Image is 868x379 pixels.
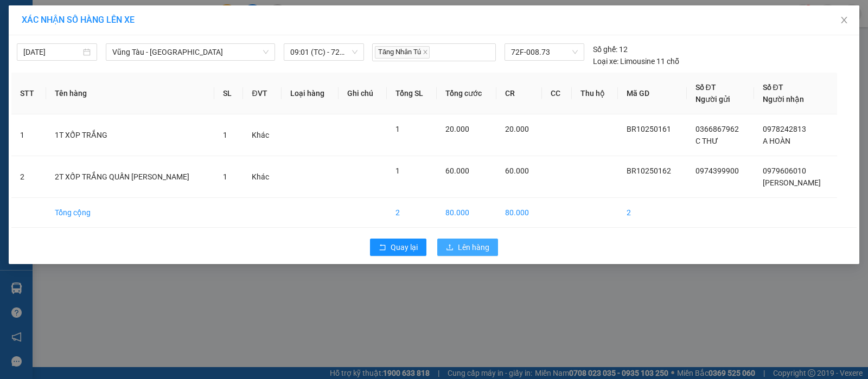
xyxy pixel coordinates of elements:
td: 80.000 [437,198,496,228]
th: CC [542,73,572,114]
div: [PERSON_NAME] [104,48,191,61]
td: 80.000 [496,198,542,228]
td: 2 [387,198,437,228]
span: 60.000 [505,166,529,175]
span: Số ĐT [763,83,783,92]
span: close [423,49,428,55]
span: down [263,49,269,55]
span: 60.000 [445,166,469,175]
td: Khác [243,114,282,156]
span: 0974399900 [695,166,739,175]
span: 20.000 [505,125,529,133]
button: uploadLên hàng [437,239,498,256]
td: Khác [243,156,282,198]
th: Tổng SL [387,73,437,114]
span: Số ghế: [593,43,617,55]
span: 20.000 [445,125,469,133]
th: CR [496,73,542,114]
span: 0978242813 [763,125,806,133]
div: 12 [593,43,628,55]
span: upload [446,243,454,252]
span: 1 [223,172,227,181]
div: 0979606010 [104,61,191,76]
span: 1 [223,131,227,139]
div: VP 184 [PERSON_NAME] - HCM [104,9,191,48]
td: 2 [618,198,686,228]
span: Vũng Tàu - Sân Bay [112,44,269,60]
div: 0974399900 [9,48,96,63]
th: Ghi chú [339,73,387,114]
span: close [840,16,848,24]
span: Người nhận [763,95,804,104]
span: [PERSON_NAME] [763,178,821,187]
span: Nhận: [104,10,130,22]
span: 1 [395,166,400,175]
td: 1T XỐP TRẮNG [46,114,214,156]
span: Loại xe: [593,55,618,67]
span: 0979606010 [763,166,806,175]
span: rollback [379,243,386,252]
span: 72F-008.73 [511,44,578,60]
th: SL [214,73,243,114]
span: 1 [395,125,400,133]
th: ĐVT [243,73,282,114]
span: C THƯ [695,137,718,145]
th: Tên hàng [46,73,214,114]
span: 09:01 (TC) - 72F-008.73 [290,44,358,60]
span: BR10250162 [627,166,671,175]
td: 1 [11,114,46,156]
td: 2 [11,156,46,198]
th: Mã GD [618,73,686,114]
span: Người gửi [695,95,730,104]
th: Thu hộ [572,73,618,114]
div: Limousine 11 chỗ [593,55,679,67]
span: Tăng Nhân Tú [375,46,430,59]
button: Close [829,5,859,36]
div: VP 36 [PERSON_NAME] - Bà Rịa [9,9,96,48]
span: Số ĐT [695,83,716,92]
button: rollbackQuay lại [370,239,426,256]
td: Tổng cộng [46,198,214,228]
span: Lên hàng [458,241,489,253]
span: Quay lại [391,241,418,253]
th: Tổng cước [437,73,496,114]
span: VP NVT [119,76,175,95]
th: STT [11,73,46,114]
span: Gửi: [9,10,26,22]
span: XÁC NHẬN SỐ HÀNG LÊN XE [22,15,135,25]
span: 0366867962 [695,125,739,133]
span: BR10250161 [627,125,671,133]
td: 2T XỐP TRẮNG QUẤN [PERSON_NAME] [46,156,214,198]
span: A HOÀN [763,137,790,145]
input: 12/10/2025 [23,46,81,58]
th: Loại hàng [282,73,339,114]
